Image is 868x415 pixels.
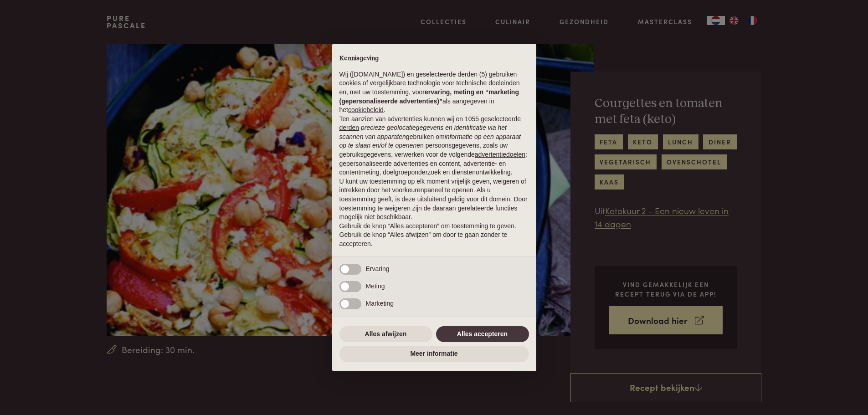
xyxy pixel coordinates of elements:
a: cookiebeleid [348,106,384,113]
span: Ervaring [366,265,390,272]
button: derden [339,123,360,133]
button: Alles afwijzen [339,326,432,343]
button: Meer informatie [339,346,529,362]
p: Wij ([DOMAIN_NAME]) en geselecteerde derden (5) gebruiken cookies of vergelijkbare technologie vo... [339,70,529,115]
button: advertentiedoelen [475,150,525,159]
p: Ten aanzien van advertenties kunnen wij en 1055 geselecteerde gebruiken om en persoonsgegevens, z... [339,115,529,177]
h2: Kennisgeving [339,55,529,63]
p: U kunt uw toestemming op elk moment vrijelijk geven, weigeren of intrekken door het voorkeurenpan... [339,177,529,222]
span: Marketing [366,300,394,307]
strong: ervaring, meting en “marketing (gepersonaliseerde advertenties)” [339,88,519,105]
em: precieze geolocatiegegevens en identificatie via het scannen van apparaten [339,124,507,140]
button: Alles accepteren [436,326,529,343]
p: Gebruik de knop “Alles accepteren” om toestemming te geven. Gebruik de knop “Alles afwijzen” om d... [339,222,529,249]
em: informatie op een apparaat op te slaan en/of te openen [339,133,521,149]
span: Meting [366,282,385,290]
